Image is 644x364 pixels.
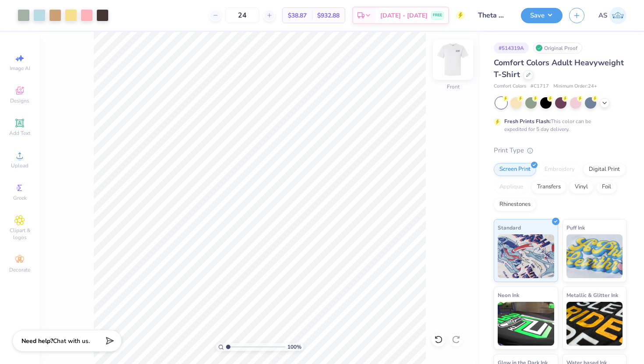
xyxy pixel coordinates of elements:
img: Puff Ink [566,234,623,278]
span: Comfort Colors [494,83,526,90]
span: FREE [433,12,442,18]
div: # 514319A [494,42,529,53]
span: Decorate [9,266,30,273]
div: Applique [494,180,529,194]
div: Vinyl [569,180,594,194]
span: Standard [498,223,521,232]
div: Screen Print [494,163,536,176]
div: This color can be expedited for 5 day delivery. [504,117,612,133]
a: AS [598,7,626,24]
img: Standard [498,234,554,278]
span: Chat with us. [53,337,90,345]
span: Image AI [10,65,30,72]
span: 100 % [287,343,301,351]
span: Add Text [9,130,30,137]
div: Print Type [494,145,626,155]
span: Greek [13,194,27,201]
span: Metallic & Glitter Ink [566,290,618,300]
span: [DATE] - [DATE] [380,11,428,20]
div: Transfers [531,180,566,194]
div: Foil [596,180,617,194]
button: Save [521,8,563,23]
img: Metallic & Glitter Ink [566,302,623,346]
div: Front [447,83,460,91]
div: Embroidery [539,163,580,176]
span: $932.88 [317,11,340,20]
input: Untitled Design [471,7,514,24]
span: Comfort Colors Adult Heavyweight T-Shirt [494,57,624,80]
span: AS [598,11,607,21]
div: Rhinestones [494,198,536,211]
span: Puff Ink [566,223,585,232]
div: Digital Print [583,163,626,176]
img: Ayla Schmanke [609,7,626,24]
img: Front [435,42,471,77]
span: Designs [10,97,29,104]
strong: Fresh Prints Flash: [504,118,551,125]
span: Clipart & logos [4,227,35,241]
input: – – [225,7,259,23]
span: Neon Ink [498,290,519,300]
span: # C1717 [531,83,549,90]
span: $38.87 [288,11,307,20]
div: Original Proof [533,42,582,53]
span: Upload [11,162,28,169]
img: Neon Ink [498,302,554,346]
strong: Need help? [21,337,53,345]
span: Minimum Order: 24 + [553,83,597,90]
